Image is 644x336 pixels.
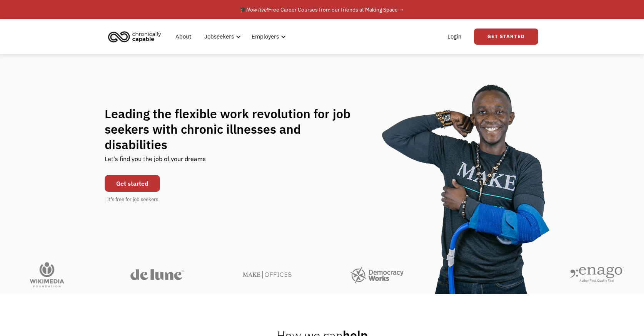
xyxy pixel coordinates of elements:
div: It's free for job seekers [107,196,158,203]
div: Employers [247,24,288,49]
div: Jobseekers [200,24,243,49]
div: 🎓 Free Career Courses from our friends at Making Space → [240,5,404,14]
a: Get started [105,175,160,192]
div: Jobseekers [204,32,234,41]
a: Get Started [474,29,538,45]
a: About [171,24,196,49]
div: Let's find you the job of your dreams [105,152,206,171]
img: Chronically Capable logo [106,28,164,45]
a: Login [443,24,466,49]
div: Employers [252,32,279,41]
em: Now live! [246,6,268,13]
h1: Leading the flexible work revolution for job seekers with chronic illnesses and disabilities [105,106,365,152]
a: home [106,28,167,45]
